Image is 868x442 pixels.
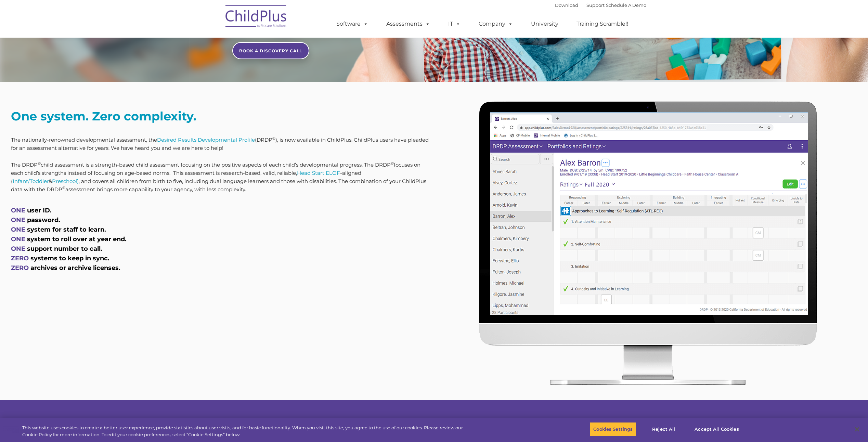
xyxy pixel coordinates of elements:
[22,425,477,438] div: This website uses cookies to create a better user experience, provide statistics about user visit...
[157,136,255,143] a: Desired Results Developmental Profile
[642,422,685,437] button: Reject All
[11,136,429,152] p: The nationally-renowned developmental assessment, the (DRDP ), is now available in ChildPlus. Chi...
[590,422,636,437] button: Cookies Settings
[555,2,578,8] a: Download
[27,207,52,214] span: user ID.
[524,17,565,31] a: University
[477,100,819,388] img: DRDP-Desktop-2020
[391,161,394,166] sup: ©
[441,17,467,31] a: IT
[13,178,49,184] a: Infant/Toddler
[606,2,646,8] a: Schedule A Demo
[472,17,520,31] a: Company
[272,136,275,141] sup: ©
[691,422,742,437] button: Accept All Cookies
[30,255,109,262] span: systems to keep in sync.
[555,2,646,8] font: |
[11,161,429,194] p: The DRDP child assessment is a strength-based child assessment focusing on the positive aspects o...
[11,255,29,262] span: ZERO
[329,17,375,31] a: Software
[570,17,635,31] a: Training Scramble!!
[30,264,120,272] span: archives or archive licenses.
[11,245,25,252] span: ONE
[11,235,25,243] span: ONE
[586,2,605,8] a: Support
[52,178,79,184] a: Preschool)
[232,42,309,59] a: BOOK A DISCOVERY CALL
[11,216,25,224] span: ONE
[27,235,127,243] span: system to roll over at year end.
[222,0,290,35] img: ChildPlus by Procare Solutions
[379,17,437,31] a: Assessments
[27,245,102,252] span: support number to call.
[62,185,65,190] sup: ©
[27,226,106,233] span: system for staff to learn.
[850,422,865,437] button: Close
[11,264,29,272] span: ZERO
[11,207,25,214] span: ONE
[297,170,340,176] a: Head Start ELOF
[11,109,196,123] strong: One system. Zero complexity.
[27,216,60,224] span: password.
[38,161,41,166] sup: ©
[11,226,25,233] span: ONE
